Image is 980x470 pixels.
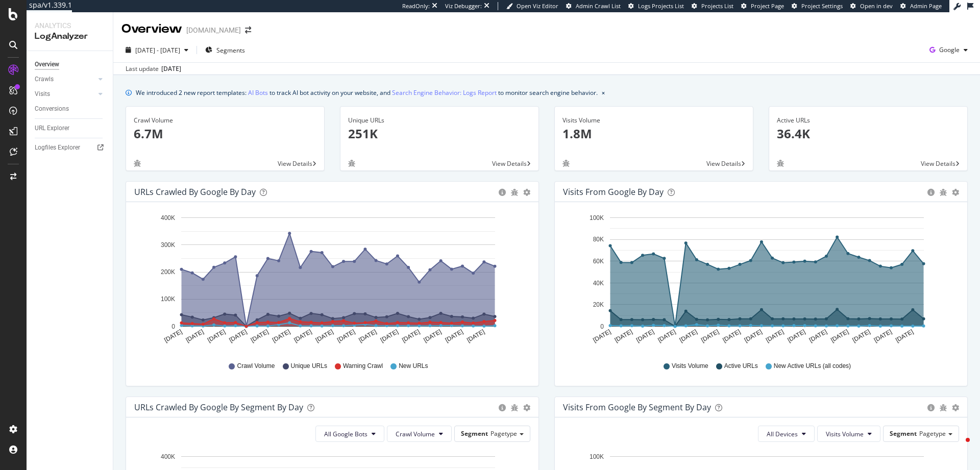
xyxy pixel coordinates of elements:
span: Unique URLs [291,362,327,370]
div: Overview [121,20,182,38]
a: Open in dev [850,2,893,10]
span: New Active URLs (all codes) [774,362,851,370]
text: [DATE] [185,328,205,344]
button: All Google Bots [315,426,384,442]
a: Overview [35,59,106,70]
a: Logfiles Explorer [35,142,106,153]
div: A chart. [563,210,955,352]
div: Last update [126,64,181,73]
a: Admin Page [900,2,942,10]
div: bug [777,160,784,167]
text: [DATE] [292,328,313,344]
button: Google [925,42,972,58]
div: Crawls [35,74,54,85]
p: 251K [348,125,531,142]
p: 1.8M [562,125,745,142]
div: Active URLs [777,116,960,125]
text: [DATE] [700,328,720,344]
text: [DATE] [423,328,443,344]
text: [DATE] [314,328,335,344]
div: bug [511,189,518,196]
text: [DATE] [786,328,806,344]
span: Visits Volume [672,362,708,370]
span: [DATE] - [DATE] [135,46,180,55]
span: Segment [890,429,917,438]
div: [DATE] [161,64,181,73]
button: Visits Volume [817,426,880,442]
text: [DATE] [894,328,915,344]
a: Projects List [692,2,733,10]
div: circle-info [927,404,935,411]
button: [DATE] - [DATE] [121,42,192,58]
span: Pagetype [919,429,946,438]
button: All Devices [758,426,815,442]
div: gear [952,404,959,411]
span: View Details [706,159,741,168]
span: Project Settings [801,2,843,10]
div: Visits from Google by day [563,187,664,197]
text: 0 [171,323,175,330]
span: All Devices [767,430,798,438]
div: Visits [35,89,50,100]
div: arrow-right-arrow-left [245,27,251,34]
span: All Google Bots [324,430,367,438]
div: ReadOnly: [402,2,430,10]
div: circle-info [499,189,506,196]
span: Logs Projects List [638,2,684,10]
span: Visits Volume [826,430,864,438]
div: Logfiles Explorer [35,142,80,153]
text: [DATE] [401,328,421,344]
div: We introduced 2 new report templates: to track AI bot activity on your website, and to monitor se... [136,87,598,98]
text: 60K [593,258,604,265]
text: [DATE] [635,328,655,344]
a: Search Engine Behavior: Logs Report [392,87,497,98]
span: Segments [216,46,245,55]
span: New URLs [399,362,428,370]
iframe: Intercom live chat [945,435,970,460]
text: [DATE] [721,328,742,344]
div: [DOMAIN_NAME] [186,25,241,35]
div: Overview [35,59,59,70]
text: 80K [593,236,604,243]
span: Warning Crawl [343,362,383,370]
div: Viz Debugger: [445,2,482,10]
div: Conversions [35,104,69,114]
div: LogAnalyzer [35,31,105,42]
a: URL Explorer [35,123,106,134]
div: Analytics [35,20,105,31]
text: [DATE] [743,328,764,344]
p: 36.4K [777,125,960,142]
div: Visits Volume [562,116,745,125]
text: [DATE] [357,328,378,344]
div: URLs Crawled by Google By Segment By Day [134,402,303,412]
text: [DATE] [614,328,634,344]
a: Open Viz Editor [506,2,558,10]
span: View Details [492,159,527,168]
div: bug [134,160,141,167]
a: Logs Projects List [628,2,684,10]
span: Open Viz Editor [517,2,558,10]
span: Admin Crawl List [576,2,621,10]
text: [DATE] [765,328,785,344]
div: bug [940,404,947,411]
text: [DATE] [808,328,828,344]
text: 400K [161,453,175,460]
div: Unique URLs [348,116,531,125]
text: 0 [600,323,604,330]
span: Google [939,45,960,54]
text: 100K [161,296,175,303]
span: Project Page [751,2,784,10]
button: close banner [599,85,607,100]
text: [DATE] [271,328,291,344]
div: bug [940,189,947,196]
text: [DATE] [678,328,699,344]
div: circle-info [499,404,506,411]
span: Admin Page [910,2,942,10]
div: A chart. [134,210,527,352]
span: View Details [278,159,312,168]
div: bug [348,160,355,167]
span: Projects List [701,2,733,10]
text: [DATE] [163,328,183,344]
div: gear [523,404,530,411]
text: 100K [590,214,604,221]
